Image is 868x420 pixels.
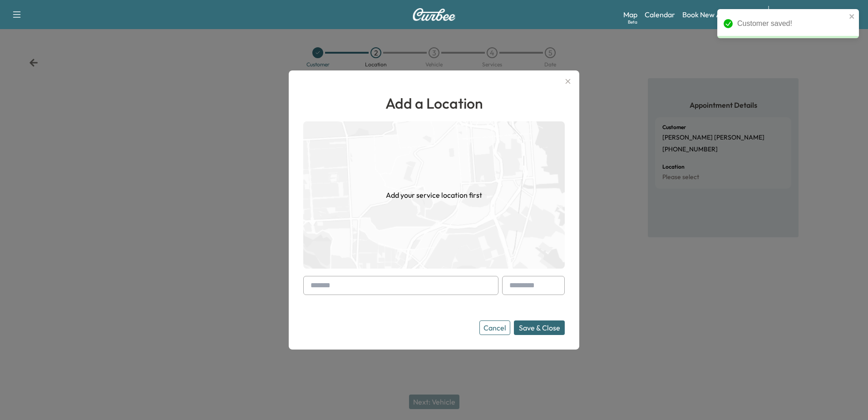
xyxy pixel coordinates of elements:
[386,190,482,200] h1: Add your service location first
[623,9,637,20] a: MapBeta
[412,8,456,21] img: Curbee Logo
[479,320,510,335] button: Cancel
[849,13,855,20] button: close
[514,320,565,335] button: Save & Close
[682,9,759,20] a: Book New Appointment
[303,121,565,269] img: empty-map-CL6vilOE.png
[645,9,675,20] a: Calendar
[737,18,846,29] div: Customer saved!
[628,19,637,25] div: Beta
[303,92,565,114] h1: Add a Location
